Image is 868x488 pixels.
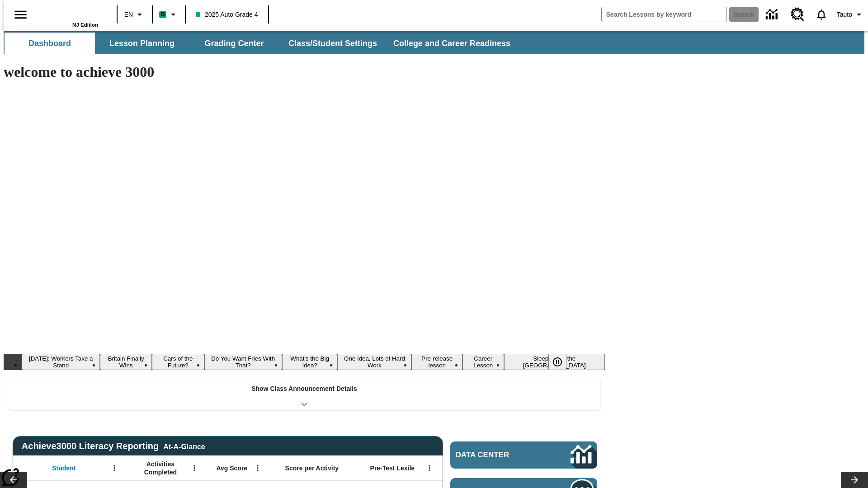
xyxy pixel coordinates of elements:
span: Achieve3000 Literacy Reporting [22,441,205,451]
span: EN [124,10,133,19]
p: Show Class Announcement Details [251,384,357,394]
a: Home [39,4,98,22]
button: Dashboard [5,33,95,54]
span: NJ Edition [72,22,98,28]
button: Lesson carousel, Next [841,472,868,488]
button: Slide 7 Pre-release lesson [411,354,462,370]
h1: welcome to achieve 3000 [4,64,605,80]
div: SubNavbar [4,31,864,54]
a: Resource Center, Will open in new tab [785,2,810,27]
a: Notifications [810,3,833,26]
button: Open Menu [188,461,201,475]
button: College and Career Readiness [386,33,518,54]
div: At-A-Glance [163,441,205,451]
button: Lesson Planning [97,33,187,54]
div: SubNavbar [4,33,519,54]
button: Slide 1 Labor Day: Workers Take a Stand [22,354,100,370]
button: Grading Center [189,33,279,54]
input: search field [602,7,726,22]
button: Slide 4 Do You Want Fries With That? [204,354,282,370]
a: Data Center [450,441,597,469]
button: Slide 8 Career Lesson [462,354,504,370]
button: Slide 5 What's the Big Idea? [282,354,338,370]
span: 2025 Auto Grade 4 [196,10,258,19]
button: Slide 2 Britain Finally Wins [100,354,151,370]
div: Show Class Announcement Details [8,379,600,410]
span: Avg Score [216,464,247,472]
button: Open Menu [251,461,264,475]
button: Slide 9 Sleepless in the Animal Kingdom [504,354,605,370]
button: Language: EN, Select a language [120,6,149,23]
button: Open Menu [108,461,121,475]
span: Data Center [456,450,540,460]
button: Profile/Settings [833,6,868,23]
span: Student [52,464,75,472]
button: Slide 3 Cars of the Future? [152,354,204,370]
div: Pause [548,354,576,370]
button: Boost Class color is mint green. Change class color [156,6,182,23]
button: Open Menu [423,461,436,475]
span: Tauto [837,10,852,19]
a: Data Center [760,2,785,27]
span: B [160,9,165,20]
div: Home [39,3,98,28]
button: Open side menu [7,1,34,28]
button: Pause [548,354,566,370]
span: Score per Activity [285,464,339,472]
span: Pre-Test Lexile [370,464,415,472]
button: Slide 6 One Idea, Lots of Hard Work [337,354,411,370]
button: Class/Student Settings [281,33,384,54]
span: Activities Completed [131,460,190,476]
